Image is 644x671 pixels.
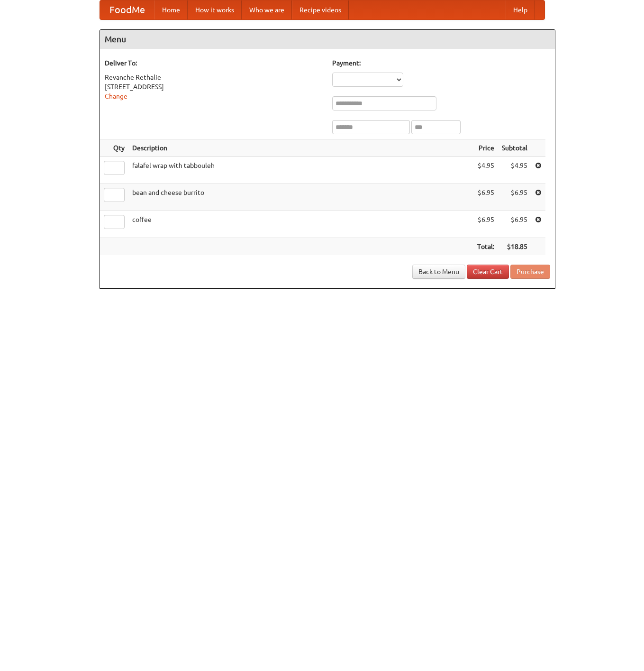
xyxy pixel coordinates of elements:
[100,139,128,157] th: Qty
[128,139,473,157] th: Description
[473,184,498,211] td: $6.95
[292,0,349,19] a: Recipe videos
[473,238,498,256] th: Total:
[412,265,465,279] a: Back to Menu
[498,157,531,184] td: $4.95
[473,211,498,238] td: $6.95
[332,58,550,68] h5: Payment:
[100,30,555,49] h4: Menu
[510,265,550,279] button: Purchase
[105,82,323,92] div: [STREET_ADDRESS]
[242,0,292,19] a: Who we are
[473,157,498,184] td: $4.95
[473,139,498,157] th: Price
[498,238,531,256] th: $18.85
[467,265,509,279] a: Clear Cart
[154,0,188,19] a: Home
[105,58,323,68] h5: Deliver To:
[105,73,323,82] div: Revanche Rethalie
[128,184,473,211] td: bean and cheese burrito
[105,92,127,100] a: Change
[128,211,473,238] td: coffee
[506,0,535,19] a: Help
[128,157,473,184] td: falafel wrap with tabbouleh
[498,184,531,211] td: $6.95
[188,0,242,19] a: How it works
[498,139,531,157] th: Subtotal
[100,0,154,19] a: FoodMe
[498,211,531,238] td: $6.95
